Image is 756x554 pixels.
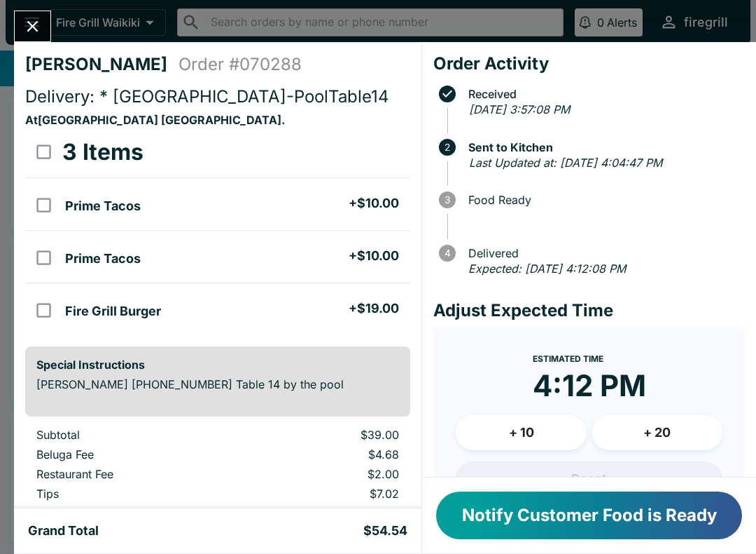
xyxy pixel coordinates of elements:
[436,492,742,539] button: Notify Customer Food is Ready
[444,194,450,205] text: 3
[25,127,410,335] table: orders table
[533,367,646,404] time: 4:12 PM
[25,86,389,107] span: Delivery: * [GEOGRAPHIC_DATA]-PoolTable14
[456,415,586,450] button: + 10
[62,138,143,166] h3: 3 Items
[25,54,178,75] h4: [PERSON_NAME]
[469,102,570,116] em: [DATE] 3:57:08 PM
[349,248,399,264] h5: + $10.00
[178,54,302,75] h4: Order # 070288
[469,156,662,170] em: Last Updated at: [DATE] 4:04:47 PM
[444,142,450,153] text: 2
[36,506,230,520] p: Sales Tax
[15,11,50,41] button: Close
[36,447,230,461] p: Beluga Fee
[461,194,745,206] span: Food Ready
[65,303,161,320] h5: Fire Grill Burger
[592,415,722,450] button: + 20
[444,248,451,259] text: 4
[363,522,407,539] h5: $54.54
[65,198,141,215] h5: Prime Tacos
[65,250,141,267] h5: Prime Tacos
[253,506,400,520] p: $1.84
[36,358,399,372] h6: Special Instructions
[433,53,745,74] h4: Order Activity
[253,447,400,461] p: $4.68
[461,247,745,259] span: Delivered
[36,467,230,481] p: Restaurant Fee
[25,113,285,127] strong: At [GEOGRAPHIC_DATA] [GEOGRAPHIC_DATA] .
[253,428,400,442] p: $39.00
[36,377,399,391] p: [PERSON_NAME] [PHONE_NUMBER] Table 14 by the pool
[461,141,745,154] span: Sent to Kitchen
[349,195,399,212] h5: + $10.00
[253,467,400,481] p: $2.00
[349,300,399,317] h5: + $19.00
[468,262,626,276] em: Expected: [DATE] 4:12:08 PM
[533,353,603,364] span: Estimated Time
[461,88,745,100] span: Received
[36,487,230,501] p: Tips
[25,428,410,526] table: orders table
[36,428,230,442] p: Subtotal
[28,522,99,539] h5: Grand Total
[433,300,745,321] h4: Adjust Expected Time
[253,487,400,501] p: $7.02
